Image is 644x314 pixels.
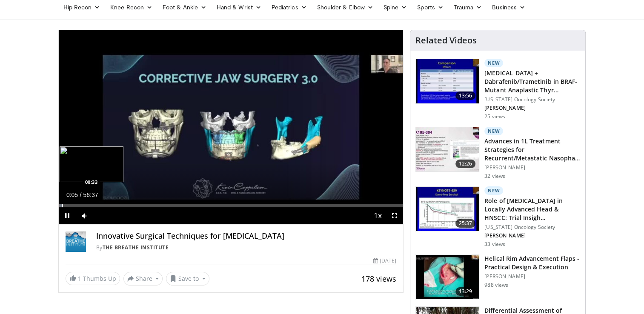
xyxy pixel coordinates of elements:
img: ac96c57d-e06d-4717-9298-f980d02d5bc0.150x105_q85_crop-smart_upscale.jpg [416,59,479,103]
h4: Related Videos [415,35,477,46]
button: Mute [76,207,93,224]
a: 13:56 New [MEDICAL_DATA] + Dabrafenib/Trametinib in BRAF-Mutant Anaplastic Thyr… [US_STATE] Oncol... [415,59,580,120]
p: 33 views [484,241,505,248]
h3: Advances in 1L Treatment Strategies for Recurrent/Metastatic Nasopha… [484,137,580,163]
span: 12:26 [455,160,476,168]
button: Fullscreen [386,207,403,224]
img: 4ceb072a-e698-42c8-a4a5-e0ed3959d6b7.150x105_q85_crop-smart_upscale.jpg [416,127,479,171]
h3: [MEDICAL_DATA] + Dabrafenib/Trametinib in BRAF-Mutant Anaplastic Thyr… [484,69,580,94]
p: 32 views [484,173,505,180]
a: 25:37 New Role of [MEDICAL_DATA] in Locally Advanced Head & HNSCC: Trial Insigh… [US_STATE] Oncol... [415,186,580,248]
a: The Breathe Institute [103,244,169,251]
div: By [96,244,397,251]
h3: Helical Rim Advancement Flaps - Practical Design & Execution [484,254,580,271]
p: New [484,59,503,67]
p: New [484,127,503,135]
h3: Role of [MEDICAL_DATA] in Locally Advanced Head & HNSCC: Trial Insigh… [484,197,580,222]
span: 13:56 [455,91,476,100]
a: 13:29 Helical Rim Advancement Flaps - Practical Design & Execution [PERSON_NAME] 988 views [415,254,580,300]
span: 13:29 [455,287,476,296]
button: Pause [59,207,76,224]
span: / [80,191,82,198]
p: 988 views [484,282,508,288]
img: 5c189fcc-fad0-49f8-a604-3b1a12888300.150x105_q85_crop-smart_upscale.jpg [416,187,479,231]
p: [PERSON_NAME] [484,105,580,111]
button: Share [123,272,163,285]
button: Save to [166,272,209,285]
video-js: Video Player [59,30,404,225]
p: [US_STATE] Oncology Society [484,96,580,103]
span: 25:37 [455,219,476,228]
span: 56:37 [83,191,98,198]
span: 178 views [361,274,396,284]
p: [PERSON_NAME] [484,232,580,239]
p: [PERSON_NAME] [484,273,580,280]
p: 25 views [484,113,505,120]
p: [PERSON_NAME] [484,164,580,171]
div: [DATE] [373,257,396,265]
img: d997336d-5856-4f03-a8a4-bfec994aed20.150x105_q85_crop-smart_upscale.jpg [416,255,479,299]
img: image.jpeg [60,146,123,182]
h4: Innovative Surgical Techniques for [MEDICAL_DATA] [96,231,397,241]
button: Playback Rate [369,207,386,224]
p: New [484,186,503,195]
span: 0:05 [66,191,78,198]
span: 1 [78,274,81,283]
img: The Breathe Institute [66,231,86,252]
div: Progress Bar [59,204,404,207]
p: [US_STATE] Oncology Society [484,224,580,231]
a: 1 Thumbs Up [66,272,120,285]
a: 12:26 New Advances in 1L Treatment Strategies for Recurrent/Metastatic Nasopha… [PERSON_NAME] 32 ... [415,127,580,180]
